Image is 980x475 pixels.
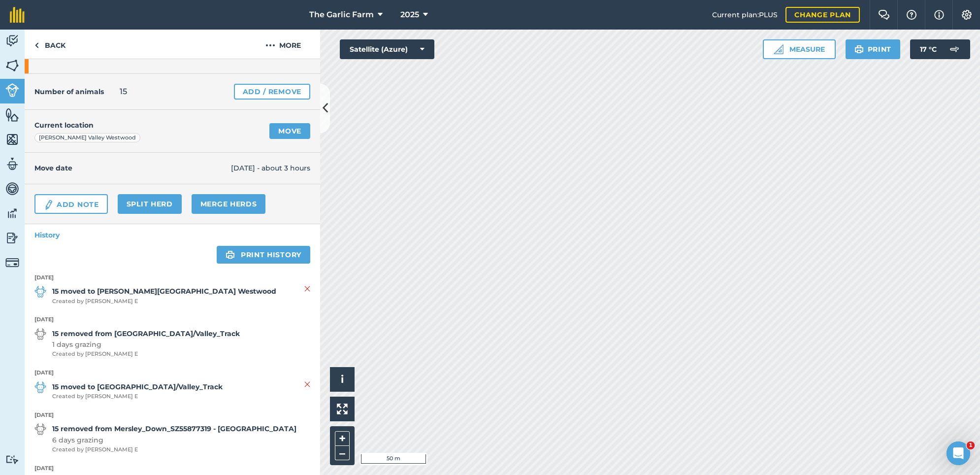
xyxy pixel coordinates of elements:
strong: [DATE] [34,315,310,324]
h4: Number of animals [34,86,104,97]
img: Four arrows, one pointing top left, one top right, one bottom right and the last bottom left [337,404,348,414]
img: A cog icon [961,10,973,20]
img: svg+xml;base64,PHN2ZyB4bWxucz0iaHR0cDovL3d3dy53My5vcmcvMjAwMC9zdmciIHdpZHRoPSI1NiIgaGVpZ2h0PSI2MC... [5,132,19,147]
span: 17 ° C [920,39,937,59]
img: svg+xml;base64,PD94bWwgdmVyc2lvbj0iMS4wIiBlbmNvZGluZz0idXRmLTgiPz4KPCEtLSBHZW5lcmF0b3I6IEFkb2JlIE... [43,199,54,211]
h4: Current location [34,120,94,131]
a: Change plan [785,7,860,23]
button: + [335,431,350,446]
button: Print [846,39,901,59]
img: svg+xml;base64,PD94bWwgdmVyc2lvbj0iMS4wIiBlbmNvZGluZz0idXRmLTgiPz4KPCEtLSBHZW5lcmF0b3I6IEFkb2JlIE... [5,231,19,245]
button: i [330,367,355,392]
img: svg+xml;base64,PD94bWwgdmVyc2lvbj0iMS4wIiBlbmNvZGluZz0idXRmLTgiPz4KPCEtLSBHZW5lcmF0b3I6IEFkb2JlIE... [945,39,964,59]
strong: [DATE] [34,369,310,377]
img: Ruler icon [774,44,784,54]
span: 6 days grazing [52,435,296,445]
img: svg+xml;base64,PD94bWwgdmVyc2lvbj0iMS4wIiBlbmNvZGluZz0idXRmLTgiPz4KPCEtLSBHZW5lcmF0b3I6IEFkb2JlIE... [34,423,46,435]
strong: [DATE] [34,411,310,420]
span: Created by [PERSON_NAME] E [52,445,296,454]
img: svg+xml;base64,PD94bWwgdmVyc2lvbj0iMS4wIiBlbmNvZGluZz0idXRmLTgiPz4KPCEtLSBHZW5lcmF0b3I6IEFkb2JlIE... [5,34,19,48]
span: 2025 [400,9,419,21]
span: i [341,373,344,385]
h4: Move date [34,163,231,173]
a: Merge Herds [192,194,266,214]
iframe: Intercom live chat [947,441,970,465]
strong: [DATE] [34,464,310,473]
img: svg+xml;base64,PD94bWwgdmVyc2lvbj0iMS4wIiBlbmNvZGluZz0idXRmLTgiPz4KPCEtLSBHZW5lcmF0b3I6IEFkb2JlIE... [34,328,46,340]
a: Back [25,30,75,59]
strong: 15 removed from [GEOGRAPHIC_DATA]/Valley_Track [52,328,240,339]
button: 17 °C [910,39,970,59]
img: Two speech bubbles overlapping with the left bubble in the forefront [878,10,890,20]
a: Add Note [34,194,108,214]
img: svg+xml;base64,PHN2ZyB4bWxucz0iaHR0cDovL3d3dy53My5vcmcvMjAwMC9zdmciIHdpZHRoPSIxNyIgaGVpZ2h0PSIxNy... [934,9,944,21]
img: svg+xml;base64,PD94bWwgdmVyc2lvbj0iMS4wIiBlbmNvZGluZz0idXRmLTgiPz4KPCEtLSBHZW5lcmF0b3I6IEFkb2JlIE... [5,157,19,171]
button: – [335,446,350,460]
strong: 15 removed from Mersley_Down_SZ55877319 - [GEOGRAPHIC_DATA] [52,423,296,434]
a: Split herd [118,194,182,214]
button: More [246,30,320,59]
img: svg+xml;base64,PHN2ZyB4bWxucz0iaHR0cDovL3d3dy53My5vcmcvMjAwMC9zdmciIHdpZHRoPSIxOSIgaGVpZ2h0PSIyNC... [854,43,864,55]
img: svg+xml;base64,PD94bWwgdmVyc2lvbj0iMS4wIiBlbmNvZGluZz0idXRmLTgiPz4KPCEtLSBHZW5lcmF0b3I6IEFkb2JlIE... [5,256,19,270]
strong: 15 moved to [GEOGRAPHIC_DATA]/Valley_Track [52,381,223,392]
span: 1 [967,441,975,449]
img: svg+xml;base64,PD94bWwgdmVyc2lvbj0iMS4wIiBlbmNvZGluZz0idXRmLTgiPz4KPCEtLSBHZW5lcmF0b3I6IEFkb2JlIE... [5,455,19,464]
img: svg+xml;base64,PHN2ZyB4bWxucz0iaHR0cDovL3d3dy53My5vcmcvMjAwMC9zdmciIHdpZHRoPSIyMCIgaGVpZ2h0PSIyNC... [265,39,275,51]
img: svg+xml;base64,PD94bWwgdmVyc2lvbj0iMS4wIiBlbmNvZGluZz0idXRmLTgiPz4KPCEtLSBHZW5lcmF0b3I6IEFkb2JlIE... [5,206,19,221]
strong: [DATE] [34,273,310,282]
img: fieldmargin Logo [10,7,25,23]
a: History [25,224,320,246]
img: svg+xml;base64,PHN2ZyB4bWxucz0iaHR0cDovL3d3dy53My5vcmcvMjAwMC9zdmciIHdpZHRoPSI1NiIgaGVpZ2h0PSI2MC... [5,107,19,122]
span: Created by [PERSON_NAME] E [52,392,223,401]
a: Add / Remove [234,84,310,100]
span: [DATE] - about 3 hours [231,163,310,173]
span: 15 [120,86,127,98]
a: Print history [217,246,310,264]
img: A question mark icon [906,10,917,20]
span: The Garlic Farm [309,9,374,21]
span: 1 days grazing [52,339,240,350]
img: svg+xml;base64,PD94bWwgdmVyc2lvbj0iMS4wIiBlbmNvZGluZz0idXRmLTgiPz4KPCEtLSBHZW5lcmF0b3I6IEFkb2JlIE... [34,381,46,393]
span: Current plan : PLUS [712,9,778,20]
img: svg+xml;base64,PD94bWwgdmVyc2lvbj0iMS4wIiBlbmNvZGluZz0idXRmLTgiPz4KPCEtLSBHZW5lcmF0b3I6IEFkb2JlIE... [5,83,19,97]
strong: 15 moved to [PERSON_NAME][GEOGRAPHIC_DATA] Westwood [52,286,276,297]
img: svg+xml;base64,PHN2ZyB4bWxucz0iaHR0cDovL3d3dy53My5vcmcvMjAwMC9zdmciIHdpZHRoPSIyMiIgaGVpZ2h0PSIzMC... [304,283,310,295]
img: svg+xml;base64,PHN2ZyB4bWxucz0iaHR0cDovL3d3dy53My5vcmcvMjAwMC9zdmciIHdpZHRoPSIxOSIgaGVpZ2h0PSIyNC... [226,249,235,261]
img: svg+xml;base64,PHN2ZyB4bWxucz0iaHR0cDovL3d3dy53My5vcmcvMjAwMC9zdmciIHdpZHRoPSIyMiIgaGVpZ2h0PSIzMC... [304,378,310,390]
img: svg+xml;base64,PHN2ZyB4bWxucz0iaHR0cDovL3d3dy53My5vcmcvMjAwMC9zdmciIHdpZHRoPSI5IiBoZWlnaHQ9IjI0Ii... [34,39,39,51]
div: [PERSON_NAME] Valley Westwood [34,133,140,143]
img: svg+xml;base64,PD94bWwgdmVyc2lvbj0iMS4wIiBlbmNvZGluZz0idXRmLTgiPz4KPCEtLSBHZW5lcmF0b3I6IEFkb2JlIE... [5,181,19,196]
button: Measure [763,39,836,59]
span: Created by [PERSON_NAME] E [52,350,240,359]
img: svg+xml;base64,PD94bWwgdmVyc2lvbj0iMS4wIiBlbmNvZGluZz0idXRmLTgiPz4KPCEtLSBHZW5lcmF0b3I6IEFkb2JlIE... [34,286,46,298]
img: svg+xml;base64,PHN2ZyB4bWxucz0iaHR0cDovL3d3dy53My5vcmcvMjAwMC9zdmciIHdpZHRoPSI1NiIgaGVpZ2h0PSI2MC... [5,58,19,73]
span: Created by [PERSON_NAME] E [52,297,276,306]
a: Move [269,123,310,139]
button: Satellite (Azure) [340,39,434,59]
